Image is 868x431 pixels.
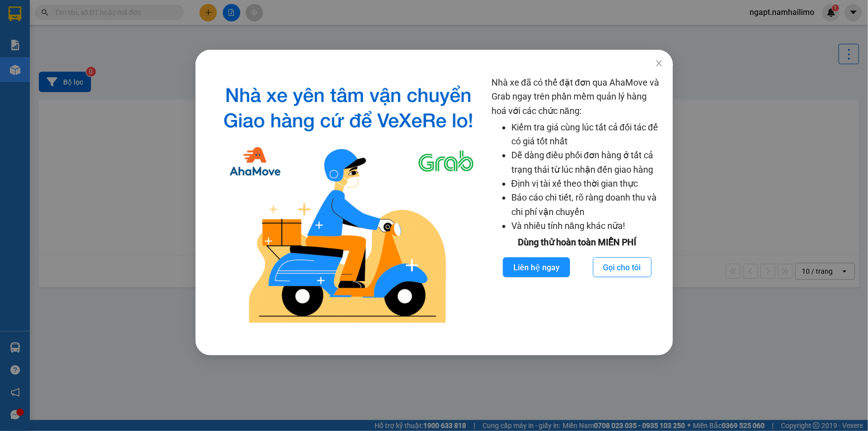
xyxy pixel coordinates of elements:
li: Kiểm tra giá cùng lúc tất cả đối tác để có giá tốt nhất [511,120,663,149]
span: Liên hệ ngay [513,261,559,274]
button: Liên hệ ngay [502,257,570,277]
button: Gọi cho tôi [592,257,651,277]
li: Và nhiều tính năng khác nữa! [511,219,663,233]
li: Dễ dàng điều phối đơn hàng ở tất cả trạng thái từ lúc nhận đến giao hàng [511,148,663,177]
button: Close [645,50,673,78]
img: logo [213,76,483,330]
li: Báo cáo chi tiết, rõ ràng doanh thu và chi phí vận chuyển [511,191,663,219]
div: Dùng thử hoàn toàn MIỄN PHÍ [491,235,663,249]
span: close [655,59,663,67]
div: Nhà xe đã có thể đặt đơn qua AhaMove và Grab ngay trên phần mềm quản lý hàng hoá với các chức năng: [491,76,663,330]
span: Gọi cho tôi [603,261,641,274]
li: Định vị tài xế theo thời gian thực [511,177,663,191]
